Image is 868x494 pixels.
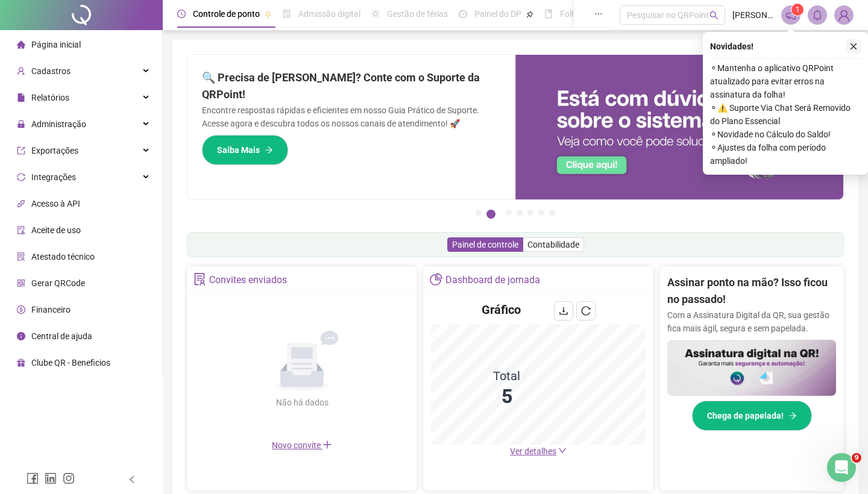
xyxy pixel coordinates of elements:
span: Integrações [31,172,76,182]
span: Gerar QRCode [31,278,85,288]
span: Central de ajuda [31,331,92,341]
button: Chega de papelada! [692,401,812,431]
span: facebook [27,472,39,484]
span: pushpin [526,11,533,18]
span: ellipsis [594,10,603,18]
span: clock-circle [177,10,186,18]
span: Gestão de férias [387,9,448,19]
sup: 1 [791,4,804,16]
button: 1 [476,210,482,216]
h2: 🔍 Precisa de [PERSON_NAME]? Conte com o Suporte da QRPoint! [202,69,501,104]
span: Aceite de uso [31,225,81,235]
span: file-done [283,10,291,18]
span: gift [17,358,25,367]
span: down [558,446,567,455]
span: solution [17,252,25,261]
span: Folha de pagamento [560,9,637,19]
span: api [17,199,25,208]
span: 1 [796,5,800,14]
button: 5 [527,210,533,216]
span: search [709,11,719,20]
span: user-add [17,67,25,75]
span: Financeiro [31,305,71,314]
span: audit [17,226,25,234]
span: lock [17,120,25,128]
div: Dashboard de jornada [445,270,540,290]
span: Atestado técnico [31,252,95,261]
span: Chega de papelada! [707,409,784,422]
a: Ver detalhes down [510,446,567,456]
img: banner%2F0cf4e1f0-cb71-40ef-aa93-44bd3d4ee559.png [515,55,843,199]
span: info-circle [17,332,25,340]
span: ⚬ Mantenha o aplicativo QRPoint atualizado para evitar erros na assinatura da folha! [710,61,861,101]
p: Com a Assinatura Digital da QR, sua gestão fica mais ágil, segura e sem papelada. [667,308,836,335]
span: linkedin [45,472,57,484]
img: banner%2F02c71560-61a6-44d4-94b9-c8ab97240462.png [667,340,836,396]
span: instagram [63,472,75,484]
button: 7 [549,210,555,216]
span: sync [17,173,25,181]
div: Não há dados [247,396,357,409]
span: ⚬ ⚠️ Suporte Via Chat Será Removido do Plano Essencial [710,101,861,128]
span: bell [812,10,823,20]
iframe: Intercom live chat [827,453,856,482]
span: Acesso à API [31,199,80,208]
span: plus [322,440,332,449]
span: export [17,146,25,155]
h4: Gráfico [482,301,521,318]
span: pushpin [265,11,272,18]
span: pie-chart [430,273,442,286]
img: 59735 [835,6,853,24]
span: Clube QR - Beneficios [31,358,110,367]
span: Novidades ! [710,40,753,53]
span: download [559,306,568,316]
span: left [128,475,136,484]
span: Contabilidade [527,240,579,249]
span: 9 [852,453,861,463]
span: arrow-right [265,146,273,154]
span: file [17,93,25,102]
span: Admissão digital [298,9,360,19]
span: home [17,40,25,49]
span: Exportações [31,146,78,155]
button: 3 [506,210,512,216]
span: arrow-right [788,411,797,420]
span: [PERSON_NAME] [732,8,774,22]
span: Cadastros [31,66,71,76]
span: Saiba Mais [217,143,260,157]
span: dollar [17,305,25,314]
h2: Assinar ponto na mão? Isso ficou no passado! [667,274,836,308]
span: Administração [31,119,86,129]
button: 6 [538,210,544,216]
span: Relatórios [31,93,69,102]
button: 2 [486,210,495,219]
span: dashboard [459,10,467,18]
span: ⚬ Novidade no Cálculo do Saldo! [710,128,861,141]
span: notification [785,10,796,20]
span: close [849,42,858,51]
span: ⚬ Ajustes da folha com período ampliado! [710,141,861,167]
span: Painel do DP [474,9,521,19]
button: Saiba Mais [202,135,288,165]
div: Convites enviados [209,270,287,290]
span: sun [371,10,380,18]
p: Encontre respostas rápidas e eficientes em nosso Guia Prático de Suporte. Acesse agora e descubra... [202,104,501,130]
span: solution [193,273,206,286]
span: Controle de ponto [193,9,260,19]
span: Ver detalhes [510,446,556,456]
span: Página inicial [31,40,81,49]
span: book [544,10,553,18]
span: Painel de controle [452,240,518,249]
span: qrcode [17,279,25,287]
button: 4 [517,210,523,216]
span: reload [581,306,591,316]
span: Novo convite [272,440,332,450]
